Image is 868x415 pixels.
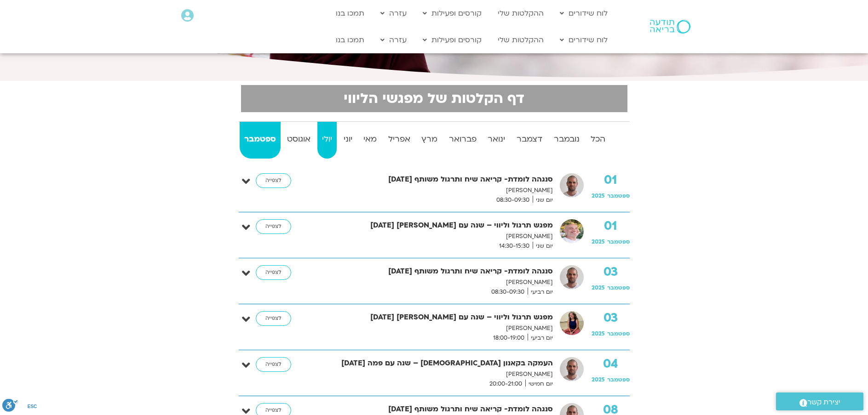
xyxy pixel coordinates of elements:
a: פברואר [444,122,482,159]
a: עזרה [376,31,411,49]
span: 14:30-15:30 [496,241,533,251]
span: 2025 [592,330,605,337]
span: יום שני [533,241,553,251]
a: לצפייה [256,173,291,188]
strong: ינואר [483,132,510,146]
a: לוח שידורים [555,31,612,49]
a: ספטמבר [240,122,281,159]
a: מרץ [417,122,443,159]
p: [PERSON_NAME] [311,232,553,241]
a: יוני [339,122,357,159]
strong: מפגש תרגול וליווי – שנה עם [PERSON_NAME] [DATE] [311,311,553,324]
span: ספטמבר [607,376,630,383]
strong: פברואר [444,132,482,146]
span: יום חמישי [525,379,553,389]
strong: אפריל [383,132,415,146]
p: [PERSON_NAME] [311,186,553,195]
strong: יולי [317,132,337,146]
strong: סנגהה לומדת- קריאה שיח ותרגול משותף [DATE] [311,173,553,186]
h2: דף הקלטות של מפגשי הליווי [247,91,622,107]
strong: 04 [592,357,630,371]
a: לצפייה [256,265,291,280]
span: 18:00-19:00 [490,333,528,343]
a: לוח שידורים [555,5,612,22]
a: אפריל [383,122,415,159]
span: 08:30-09:30 [493,195,533,205]
a: ההקלטות שלי [493,5,548,22]
a: דצמבר [512,122,547,159]
span: יום רביעי [528,287,553,297]
a: קורסים ופעילות [418,5,486,22]
a: עזרה [376,5,411,22]
span: ספטמבר [607,238,630,245]
a: אוגוסט [282,122,316,159]
strong: נובמבר [549,132,584,146]
span: יצירת קשר [807,396,840,409]
a: הכל [586,122,610,159]
span: 20:00-21:00 [486,379,525,389]
p: [PERSON_NAME] [311,370,553,379]
span: 2025 [592,284,605,291]
span: יום רביעי [528,333,553,343]
span: 2025 [592,192,605,199]
span: ספטמבר [607,192,630,199]
strong: סנגהה לומדת- קריאה שיח ותרגול משותף [DATE] [311,265,553,278]
span: 2025 [592,238,605,245]
strong: דצמבר [512,132,547,146]
a: יצירת קשר [776,392,863,410]
strong: יוני [339,132,357,146]
strong: 03 [592,265,630,279]
strong: מפגש תרגול וליווי – שנה עם [PERSON_NAME] [DATE] [311,219,553,232]
strong: מרץ [417,132,443,146]
a: לצפייה [256,311,291,326]
a: תמכו בנו [331,5,369,22]
a: יולי [317,122,337,159]
a: מאי [359,122,382,159]
span: יום שני [533,195,553,205]
a: ההקלטות שלי [493,31,548,49]
span: ספטמבר [607,330,630,337]
p: [PERSON_NAME] [311,278,553,287]
a: לצפייה [256,219,291,234]
a: לצפייה [256,357,291,372]
span: 08:30-09:30 [488,287,528,297]
a: נובמבר [549,122,584,159]
strong: ספטמבר [240,132,281,146]
a: קורסים ופעילות [418,31,486,49]
p: [PERSON_NAME] [311,324,553,333]
strong: העמקה בקאנון [DEMOGRAPHIC_DATA] – שנה עם פמה [DATE] [311,357,553,370]
strong: הכל [586,132,610,146]
strong: מאי [359,132,382,146]
a: ינואר [483,122,510,159]
strong: אוגוסט [282,132,316,146]
img: תודעה בריאה [650,20,690,34]
span: ספטמבר [607,284,630,291]
strong: 01 [592,173,630,187]
strong: 01 [592,219,630,233]
strong: 03 [592,311,630,325]
span: 2025 [592,376,605,383]
a: תמכו בנו [331,31,369,49]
